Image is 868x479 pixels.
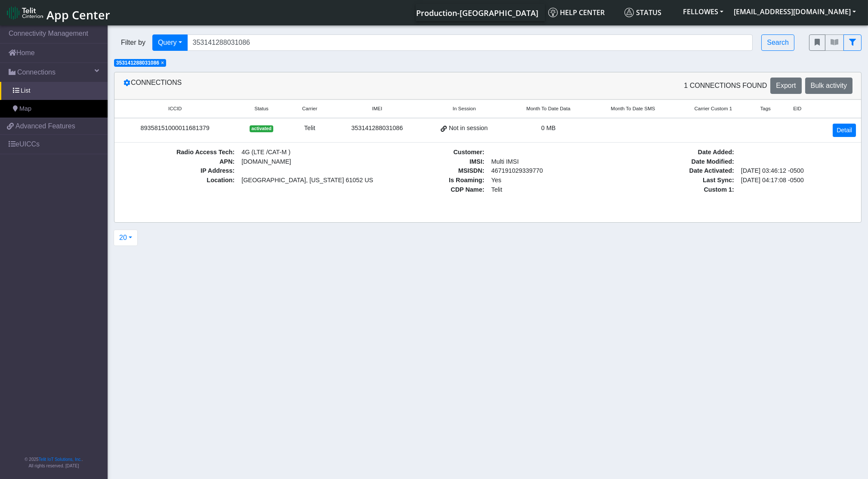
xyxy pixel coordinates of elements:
[611,105,655,112] span: Month To Date SMS
[488,185,606,195] span: Telit
[369,185,488,195] span: CDP Name :
[369,157,488,167] span: IMSI :
[793,105,801,112] span: EID
[776,82,796,89] span: Export
[21,86,30,96] span: List
[7,6,43,20] img: logo-telit-cinterion-gw-new.png
[152,34,188,51] button: Query
[293,124,327,133] div: Telit
[7,3,109,22] a: App Center
[15,121,75,131] span: Advanced Features
[238,157,356,167] span: [DOMAIN_NAME]
[120,157,238,167] span: APN :
[619,176,738,185] span: Last Sync :
[809,34,862,51] div: fitlers menu
[19,104,31,114] span: Map
[761,34,794,51] button: Search
[621,4,678,21] a: Status
[369,148,488,157] span: Customer :
[39,457,82,462] a: Telit IoT Solutions, Inc.
[241,176,353,185] span: [GEOGRAPHIC_DATA], [US_STATE] 61052 US
[684,81,767,91] span: 1 Connections found
[695,105,732,112] span: Carrier Custom 1
[491,177,501,184] span: Yes
[678,4,729,19] button: FELLOWES
[619,166,738,176] span: Date Activated :
[624,8,661,17] span: Status
[416,8,538,18] span: Production-[GEOGRAPHIC_DATA]
[116,60,159,66] span: 353141288031086
[760,105,771,112] span: Tags
[238,148,356,157] span: 4G (LTE /CAT-M )
[619,148,738,157] span: Date Added :
[833,124,856,137] a: Detail
[120,124,230,133] div: 89358151000011681379
[619,157,738,167] span: Date Modified :
[738,166,856,176] span: [DATE] 03:46:12 -0500
[337,124,417,133] div: 353141288031086
[805,78,853,94] button: Bulk activity
[770,78,801,94] button: Export
[168,105,182,112] span: ICCID
[811,82,847,89] span: Bulk activity
[619,185,738,195] span: Custom 1 :
[17,67,56,78] span: Connections
[369,166,488,176] span: MSISDN :
[114,37,152,48] span: Filter by
[541,124,556,131] span: 0 MB
[488,166,606,176] span: 467191029339770
[250,125,273,132] span: activated
[187,34,753,51] input: Search...
[254,105,269,112] span: Status
[729,4,861,19] button: [EMAIL_ADDRESS][DOMAIN_NAME]
[120,166,238,176] span: IP Address :
[738,176,856,185] span: [DATE] 04:17:08 -0500
[624,8,634,17] img: status.svg
[120,176,238,185] span: Location :
[416,4,538,21] a: Your current platform instance
[453,105,476,112] span: In Session
[161,60,164,65] button: Close
[161,60,164,66] span: ×
[488,157,606,167] span: Multi IMSI
[120,148,238,157] span: Radio Access Tech :
[46,7,110,23] span: App Center
[548,8,558,17] img: knowledge.svg
[449,124,488,133] span: Not in session
[117,78,488,94] div: Connections
[114,230,138,246] button: 20
[526,105,570,112] span: Month To Date Data
[545,4,621,21] a: Help center
[548,8,605,17] span: Help center
[372,105,383,112] span: IMEI
[369,176,488,185] span: Is Roaming :
[302,105,317,112] span: Carrier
